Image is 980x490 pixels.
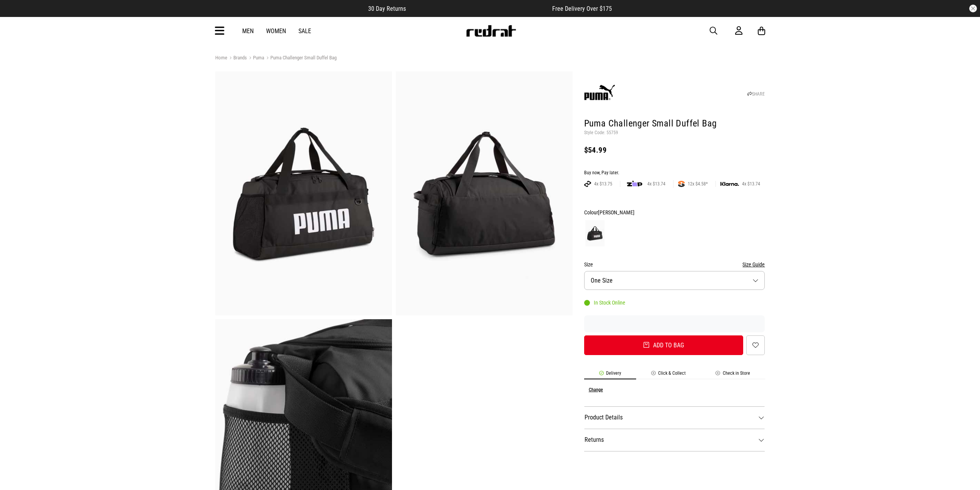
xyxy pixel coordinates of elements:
div: Size [584,260,765,269]
iframe: Customer reviews powered by Trustpilot [584,320,765,328]
h1: Puma Challenger Small Duffel Bag [584,118,765,130]
a: Brands [227,55,247,62]
div: $54.99 [584,145,765,155]
dt: Returns [584,429,765,451]
img: KLARNA [720,182,739,186]
button: Size Guide [742,260,765,269]
span: 4x $13.74 [644,181,668,187]
div: Colour [584,208,765,217]
img: Puma Black [585,220,605,246]
span: 12x $4.58* [685,181,711,187]
iframe: Customer reviews powered by Trustpilot [421,5,537,12]
dt: Product Details [584,406,765,429]
span: 4x $13.75 [591,181,615,187]
button: Change [589,387,603,392]
a: SHARE [747,91,765,97]
img: zip [627,180,642,188]
span: Free Delivery Over $175 [552,5,612,12]
img: Redrat logo [466,25,516,37]
a: Men [242,27,254,35]
div: In Stock Online [584,300,625,306]
li: Delivery [584,370,636,379]
span: 4x $13.74 [739,181,763,187]
span: 30 Day Returns [368,5,406,12]
img: Puma [584,78,615,109]
a: Women [266,27,286,35]
button: One Size [584,271,765,290]
img: AFTERPAY [584,181,591,187]
a: Puma Challenger Small Duffel Bag [264,55,337,62]
a: Sale [298,27,311,35]
img: SPLITPAY [678,181,685,187]
div: Buy now, Pay later. [584,170,765,176]
p: Style Code: 55759 [584,130,765,136]
li: Click & Collect [636,370,701,379]
img: Puma Challenger Small Duffel Bag in Black [215,71,392,315]
a: Home [215,55,227,61]
a: Puma [247,55,264,62]
li: Check in Store [701,370,765,379]
button: Add to bag [584,335,744,355]
span: [PERSON_NAME] [598,209,635,216]
span: One Size [591,277,613,284]
img: Puma Challenger Small Duffel Bag in Black [396,71,573,315]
